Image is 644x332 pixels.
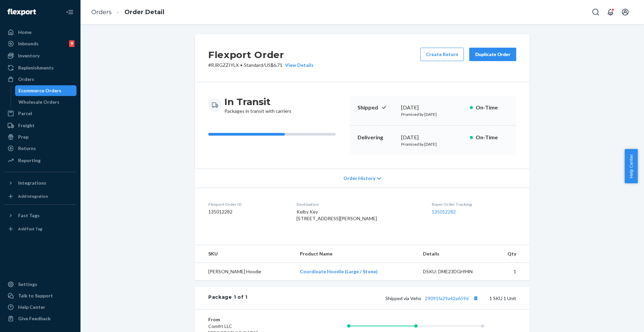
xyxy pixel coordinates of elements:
td: [PERSON_NAME] Hoodie [195,263,294,281]
th: Product Name [294,245,418,263]
p: Promised by [DATE] [401,141,465,147]
button: Copy tracking number [471,294,480,302]
a: Settings [4,279,76,290]
div: Ecommerce Orders [18,87,61,94]
div: Reporting [18,157,41,164]
dt: Destination [297,201,421,207]
span: Order History [343,175,375,182]
div: Inbounds [18,40,39,47]
ol: breadcrumbs [86,2,170,22]
button: Duplicate Order [469,48,516,61]
button: View Details [282,62,314,68]
div: Parcel [18,110,32,117]
a: 29091fa29a42a659d [425,295,469,301]
div: [DATE] [401,104,465,111]
dd: 135012282 [208,208,286,215]
div: [DATE] [401,134,465,141]
p: On-Time [476,104,508,111]
a: Inventory [4,50,76,61]
dt: Flexport Order ID [208,201,286,207]
span: Shipped via Veho [385,295,480,301]
a: Wholesale Orders [15,97,77,107]
div: Replenishments [18,64,54,71]
a: Returns [4,143,76,154]
a: Help Center [4,302,76,313]
button: Fast Tags [4,210,76,221]
th: SKU [195,245,294,263]
p: Delivering [358,134,396,141]
a: Orders [4,74,76,85]
button: Open Search Box [589,5,602,19]
div: Integrations [18,180,46,186]
p: # RJRGZZIYLX / US$6.71 [208,62,314,68]
div: Prep [18,134,29,140]
div: Duplicate Order [475,51,511,58]
a: Parcel [4,108,76,119]
button: Help Center [625,149,638,183]
div: 1 SKU 1 Unit [248,294,516,302]
a: Add Integration [4,191,76,202]
div: Inventory [18,52,40,59]
span: • [240,62,243,68]
td: 1 [491,263,530,281]
dt: From [208,316,288,323]
div: Fast Tags [18,212,40,219]
h3: In Transit [224,96,291,108]
a: Freight [4,120,76,131]
p: Promised by [DATE] [401,111,465,117]
div: Package 1 of 1 [208,294,248,302]
div: Home [18,29,32,36]
div: Give Feedback [18,315,51,322]
a: Add Fast Tag [4,224,76,234]
button: Give Feedback [4,313,76,324]
a: Reporting [4,155,76,166]
a: Orders [91,8,112,16]
a: Replenishments [4,62,76,73]
button: Create Return [420,48,464,61]
p: On-Time [476,134,508,141]
div: DSKU: DME23DGH94N [423,268,486,275]
div: Wholesale Orders [18,99,59,105]
th: Qty [491,245,530,263]
span: Kelby Key [STREET_ADDRESS][PERSON_NAME] [297,209,377,221]
div: Returns [18,145,36,152]
a: Talk to Support [4,290,76,301]
a: Order Detail [124,8,164,16]
a: Ecommerce Orders [15,85,77,96]
a: Inbounds9 [4,38,76,49]
h2: Flexport Order [208,48,314,62]
div: Help Center [18,304,45,311]
div: Add Integration [18,193,48,199]
button: Integrations [4,178,76,188]
a: Home [4,27,76,38]
a: Prep [4,132,76,142]
span: Standard [244,62,263,68]
a: 135012282 [432,209,456,215]
div: Orders [18,76,34,83]
div: 9 [69,40,74,47]
button: Open account menu [619,5,632,19]
p: Shipped [358,104,396,111]
div: Add Fast Tag [18,226,42,232]
div: Settings [18,281,37,288]
img: Flexport logo [7,9,36,15]
button: Close Navigation [63,5,76,19]
a: Coordinate Hoodie (Large / Stone) [300,269,378,274]
button: Open notifications [604,5,617,19]
dt: Buyer Order Tracking [432,201,516,207]
div: Packages in transit with carriers [224,96,291,114]
th: Details [418,245,491,263]
div: Talk to Support [18,292,53,299]
div: Freight [18,122,35,129]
